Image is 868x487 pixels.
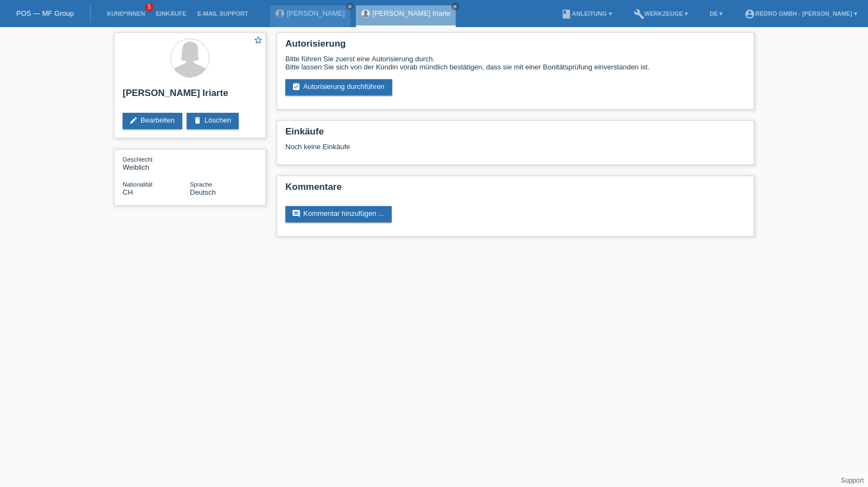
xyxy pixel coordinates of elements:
[704,10,728,17] a: DE ▾
[346,3,354,10] a: close
[634,9,644,20] i: build
[285,126,745,143] h2: Einkäufe
[451,3,459,10] a: close
[123,155,190,171] div: Weiblich
[16,9,74,17] a: POS — MF Group
[123,113,182,129] a: editBearbeiten
[123,88,257,104] h2: [PERSON_NAME] Iriarte
[841,477,864,484] a: Support
[285,206,392,222] a: commentKommentar hinzufügen ...
[452,4,458,9] i: close
[123,156,152,163] span: Geschlecht
[285,55,745,71] div: Bitte führen Sie zuerst eine Autorisierung durch. Bitte lassen Sie sich von der Kundin vorab münd...
[292,82,301,91] i: assignment_turned_in
[192,10,254,17] a: E-Mail Support
[101,10,150,17] a: Kund*innen
[150,10,192,17] a: Einkäufe
[123,188,133,196] span: Schweiz
[285,143,745,159] div: Noch keine Einkäufe
[285,79,392,95] a: assignment_turned_inAutorisierung durchführen
[347,4,353,9] i: close
[285,39,745,55] h2: Autorisierung
[253,35,263,45] i: star_border
[373,9,451,17] a: [PERSON_NAME] Iriarte
[739,10,863,17] a: account_circleRedro GmbH - [PERSON_NAME] ▾
[187,113,239,129] a: deleteLöschen
[129,116,138,125] i: edit
[253,35,263,47] a: star_border
[190,188,216,196] span: Deutsch
[292,209,301,218] i: comment
[556,10,617,17] a: bookAnleitung ▾
[145,3,154,12] span: 5
[190,181,212,188] span: Sprache
[193,116,202,125] i: delete
[561,9,572,20] i: book
[744,9,755,20] i: account_circle
[123,181,152,188] span: Nationalität
[287,9,345,17] a: [PERSON_NAME]
[285,182,745,198] h2: Kommentare
[628,10,694,17] a: buildWerkzeuge ▾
